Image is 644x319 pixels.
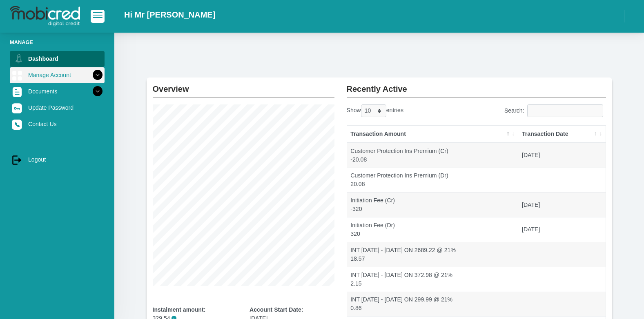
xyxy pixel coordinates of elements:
h2: Hi Mr [PERSON_NAME] [124,10,215,20]
td: INT [DATE] - [DATE] ON 299.99 @ 21% 0.86 [347,292,519,317]
th: Transaction Amount: activate to sort column descending [347,126,519,143]
a: Dashboard [10,51,105,66]
label: Show entries [347,104,403,117]
a: Manage Account [10,67,105,83]
td: Initiation Fee (Dr) 320 [347,217,519,242]
th: Transaction Date: activate to sort column ascending [518,126,605,143]
td: Customer Protection Ins Premium (Cr) -20.08 [347,143,519,168]
td: [DATE] [518,217,605,242]
td: Initiation Fee (Cr) -320 [347,192,519,217]
li: Manage [10,38,105,46]
td: [DATE] [518,143,605,168]
td: Customer Protection Ins Premium (Dr) 20.08 [347,168,519,193]
a: Documents [10,84,105,99]
input: Search: [527,104,603,117]
a: Contact Us [10,116,105,132]
h2: Overview [153,78,334,94]
h2: Recently Active [347,78,606,94]
img: logo-mobicred.svg [10,6,80,27]
label: Search: [504,104,606,117]
select: Showentries [361,104,386,117]
a: Logout [10,152,105,167]
td: INT [DATE] - [DATE] ON 2689.22 @ 21% 18.57 [347,242,519,267]
td: [DATE] [518,192,605,217]
a: Update Password [10,100,105,115]
b: Account Start Date: [250,306,303,313]
td: INT [DATE] - [DATE] ON 372.98 @ 21% 2.15 [347,267,519,292]
b: Instalment amount: [153,306,206,313]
